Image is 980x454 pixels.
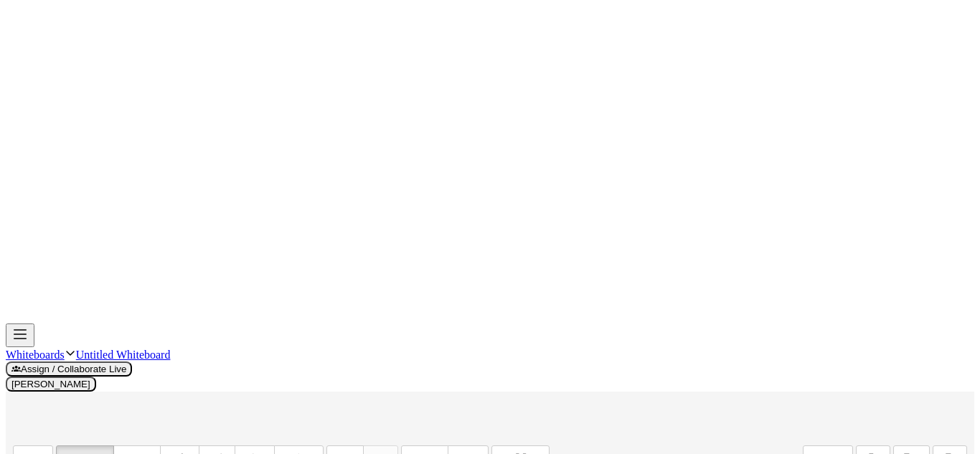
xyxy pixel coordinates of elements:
[11,379,90,389] span: [PERSON_NAME]
[6,377,96,392] button: [PERSON_NAME]
[6,349,65,361] a: Whiteboards
[11,364,126,374] span: Assign / Collaborate Live
[6,361,132,377] button: Assign / Collaborate Live
[76,349,171,361] a: Untitled Whiteboard
[6,323,34,347] button: Toggle navigation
